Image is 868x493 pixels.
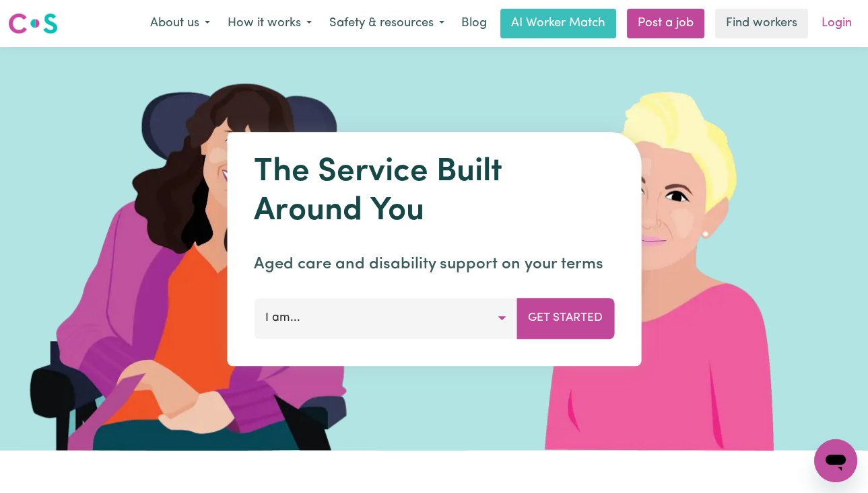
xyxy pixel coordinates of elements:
a: Careseekers logo [8,8,58,39]
p: Aged care and disability support on your terms [254,252,614,276]
a: Post a job [627,9,704,38]
button: I am... [254,298,517,338]
iframe: Button to launch messaging window [814,439,857,482]
h1: The Service Built Around You [254,153,614,231]
button: About us [141,9,219,38]
a: AI Worker Match [500,9,616,38]
button: Get Started [516,298,614,338]
a: Login [813,9,860,38]
button: Safety & resources [321,9,453,38]
a: Blog [453,9,495,38]
button: How it works [219,9,321,38]
a: Find workers [715,9,808,38]
img: Careseekers logo [8,11,58,36]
